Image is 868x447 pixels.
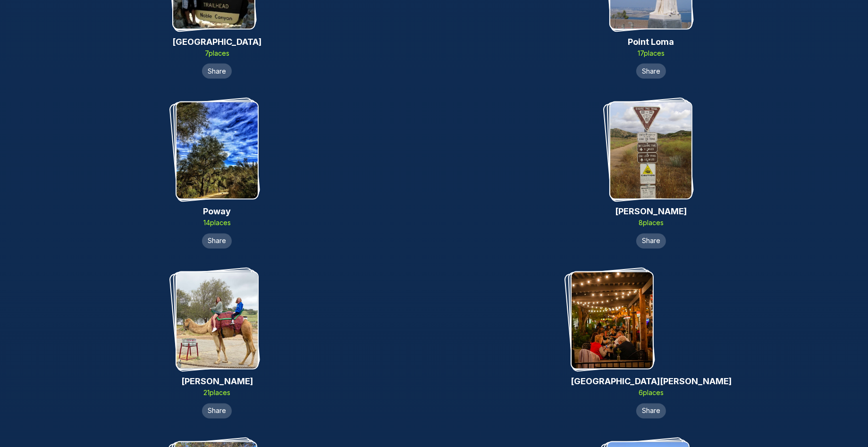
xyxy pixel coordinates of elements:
[208,236,226,246] span: Share
[571,375,732,388] h2: [GEOGRAPHIC_DATA][PERSON_NAME]
[609,49,692,58] p: 17 place s
[202,64,232,79] button: Share
[176,375,259,388] h2: [PERSON_NAME]
[177,102,258,199] img: Poway
[172,49,261,58] p: 7 place s
[642,236,660,246] span: Share
[609,35,692,49] h2: Point Loma
[571,388,732,398] p: 6 place s
[636,64,666,79] button: Share
[208,67,226,76] span: Share
[208,406,226,416] span: Share
[636,234,666,249] button: Share
[176,388,259,398] p: 21 place s
[609,205,692,219] h2: [PERSON_NAME]
[642,406,660,416] span: Share
[177,272,258,369] img: Ramona
[642,67,660,76] span: Share
[609,219,692,228] p: 8 place s
[636,404,666,419] button: Share
[176,205,259,219] h2: Poway
[610,102,691,199] img: Ramona
[202,404,232,419] button: Share
[202,234,232,249] button: Share
[572,272,653,369] img: Rancho Bernardo
[176,219,259,228] p: 14 place s
[172,35,261,49] h2: [GEOGRAPHIC_DATA]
